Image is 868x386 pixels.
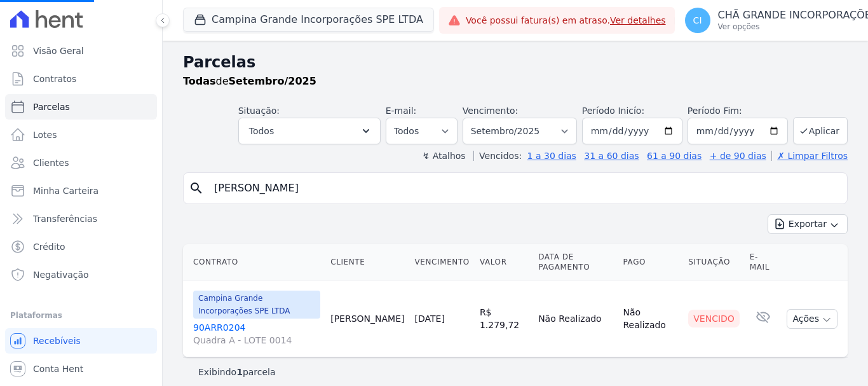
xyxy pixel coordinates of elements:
[33,268,89,281] span: Negativação
[5,206,157,231] a: Transferências
[5,262,157,287] a: Negativação
[183,244,325,280] th: Contrato
[193,291,320,319] span: Campina Grande Incorporações SPE LTDA
[688,310,740,327] div: Vencido
[584,151,639,161] a: 31 a 60 dias
[647,151,702,161] a: 61 a 90 dias
[33,334,81,347] span: Recebíveis
[5,178,157,203] a: Minha Carteira
[33,362,83,375] span: Conta Hent
[768,214,848,234] button: Exportar
[325,280,409,357] td: [PERSON_NAME]
[473,151,522,161] label: Vencidos:
[475,244,533,280] th: Valor
[466,14,666,27] span: Você possui fatura(s) em atraso.
[610,15,666,25] a: Ver detalhes
[183,74,316,89] p: de
[463,106,518,116] label: Vencimento:
[533,244,618,280] th: Data de Pagamento
[325,244,409,280] th: Cliente
[33,184,98,197] span: Minha Carteira
[5,150,157,176] a: Clientes
[193,321,320,347] a: 90ARR0204Quadra A - LOTE 0014
[33,45,84,57] span: Visão Geral
[33,240,65,253] span: Crédito
[229,75,316,87] strong: Setembro/2025
[33,156,69,169] span: Clientes
[183,51,848,74] h2: Parcelas
[193,334,320,347] span: Quadra A - LOTE 0014
[238,118,381,144] button: Todos
[693,16,702,25] span: CI
[207,176,842,201] input: Buscar por nome do lote ou do cliente
[793,117,848,144] button: Aplicar
[688,104,788,118] label: Período Fim:
[33,72,76,85] span: Contratos
[5,66,157,92] a: Contratos
[618,280,683,357] td: Não Realizado
[618,244,683,280] th: Pago
[710,151,766,161] a: + de 90 dias
[189,181,204,196] i: search
[238,106,280,116] label: Situação:
[475,280,533,357] td: R$ 1.279,72
[5,356,157,382] a: Conta Hent
[183,8,434,32] button: Campina Grande Incorporações SPE LTDA
[422,151,465,161] label: ↯ Atalhos
[582,106,644,116] label: Período Inicío:
[683,244,745,280] th: Situação
[771,151,848,161] a: ✗ Limpar Filtros
[33,212,97,225] span: Transferências
[5,122,157,148] a: Lotes
[5,38,157,64] a: Visão Geral
[33,128,57,141] span: Lotes
[410,244,475,280] th: Vencimento
[236,367,243,377] b: 1
[533,280,618,357] td: Não Realizado
[5,234,157,259] a: Crédito
[5,94,157,120] a: Parcelas
[415,314,445,324] a: [DATE]
[198,366,276,378] p: Exibindo parcela
[249,123,274,139] span: Todos
[33,100,70,113] span: Parcelas
[183,75,216,87] strong: Todas
[527,151,576,161] a: 1 a 30 dias
[745,244,782,280] th: E-mail
[386,106,417,116] label: E-mail:
[5,328,157,354] a: Recebíveis
[10,308,152,323] div: Plataformas
[787,309,837,329] button: Ações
